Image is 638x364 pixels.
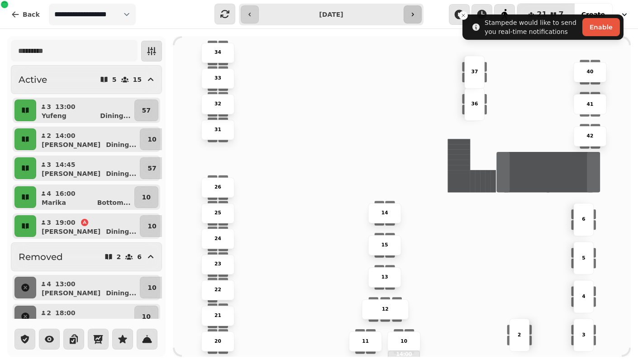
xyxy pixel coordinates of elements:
p: 10 [148,135,156,144]
p: 10 [142,312,151,321]
p: 6 [137,254,142,260]
p: Dining ... [106,288,136,298]
span: Back [23,11,40,18]
p: 25 [214,209,221,217]
button: 10 [134,306,158,327]
button: 217 [517,4,574,25]
p: 13 [381,274,388,281]
p: Yufeng [42,111,67,120]
p: 18:00 [55,308,76,317]
p: 6 [582,216,585,223]
div: Stampede would like to send you real-time notifications [485,18,579,36]
p: 21 [214,312,221,319]
p: 2 [117,254,121,260]
p: 10 [400,338,407,345]
p: [PERSON_NAME] [42,227,100,236]
p: 5 [582,254,585,261]
button: 416:00MarikaBottom... [38,186,133,208]
p: 26 [214,184,221,191]
button: Back [4,4,47,25]
p: Dining ... [106,169,136,178]
p: 15 [381,241,388,249]
p: 14 [381,209,388,217]
button: Create [574,4,612,25]
p: 20 [214,338,221,345]
p: 10 [148,222,156,231]
p: 13:00 [55,279,76,288]
button: 10 [140,128,164,150]
h2: Active [19,73,47,86]
p: 14:00 [55,131,76,140]
p: 4 [46,189,52,198]
p: Marika [42,198,66,207]
p: Dining ... [100,111,130,120]
p: Ayomide [42,317,72,326]
p: Bottom ... [97,317,131,326]
button: 319:00[PERSON_NAME]Dining... [38,215,138,237]
p: 42 [587,132,594,140]
p: 23 [214,261,221,268]
h2: Removed [19,251,63,263]
p: 15 [133,76,142,83]
p: 41 [587,100,594,108]
button: 214:00[PERSON_NAME]Dining... [38,128,138,150]
p: 36 [471,100,478,108]
button: Enable [582,18,620,36]
p: [PERSON_NAME] [42,140,100,149]
p: 10 [148,283,156,292]
button: 57 [134,99,158,121]
p: 37 [471,68,478,76]
p: Bottom ... [97,198,131,207]
p: 3 [46,218,52,227]
p: 3 [46,102,52,111]
p: 4 [46,279,52,288]
button: 10 [134,186,158,208]
button: Close toast [459,11,468,20]
p: 11 [362,338,369,345]
p: 2 [518,331,521,339]
p: Dining ... [106,227,136,236]
button: 413:00[PERSON_NAME]Dining... [38,277,138,298]
button: Active515 [11,65,162,94]
p: 34 [214,49,221,57]
button: 314:45[PERSON_NAME]Dining... [38,157,138,179]
p: [PERSON_NAME] [42,169,100,178]
p: 12 [382,306,389,313]
p: 14:45 [55,160,76,169]
p: [PERSON_NAME] [42,288,100,298]
p: 2 [46,131,52,140]
p: 4 [582,293,585,300]
p: 32 [214,100,221,108]
button: 218:00AyomideBottom... [38,306,133,327]
p: 40 [587,68,594,76]
p: 19:00 [55,218,76,227]
p: 16:00 [55,189,76,198]
p: 31 [214,126,221,133]
p: 3 [46,160,52,169]
p: 3 [582,331,585,339]
p: 22 [214,286,221,293]
p: 57 [142,106,151,115]
p: 57 [148,164,156,173]
p: 33 [214,75,221,82]
p: 5 [112,76,117,83]
button: 10 [140,215,164,237]
p: Dining ... [106,140,136,149]
button: 57 [140,157,164,179]
button: 10 [140,277,164,298]
p: 24 [214,235,221,242]
p: 2 [46,308,52,317]
button: Removed26 [11,242,162,271]
p: 13:00 [55,102,76,111]
button: 313:00YufengDining... [38,99,133,121]
p: 10 [142,193,151,202]
p: 14:00 [388,351,419,358]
